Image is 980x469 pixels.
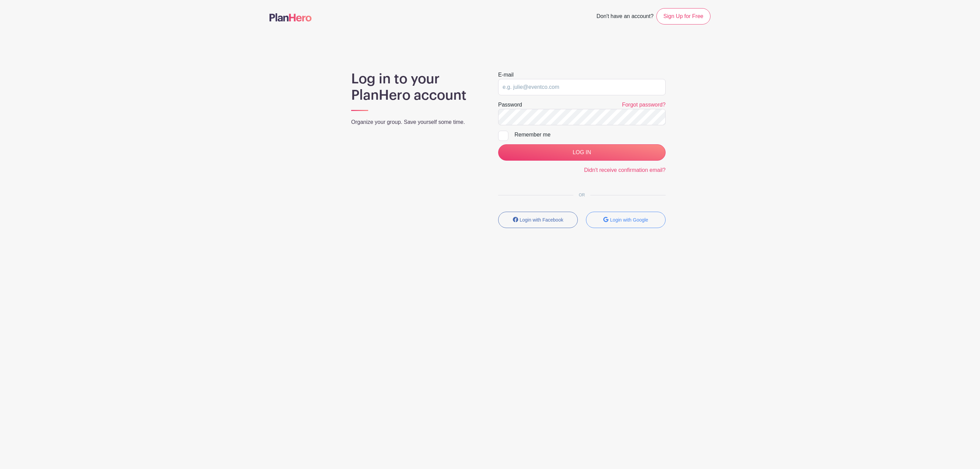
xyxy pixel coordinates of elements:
input: LOG IN [498,144,666,161]
label: Password [498,101,522,109]
button: Login with Facebook [498,212,578,228]
a: Didn't receive confirmation email? [584,167,666,173]
div: Remember me [514,131,666,139]
small: Login with Google [610,217,648,223]
small: Login with Facebook [520,217,563,223]
input: e.g. julie@eventco.com [498,79,666,95]
span: OR [573,193,590,197]
label: E-mail [498,71,513,79]
span: Don't have an account? [597,10,654,25]
p: Organize your group. Save yourself some time. [351,118,482,126]
h1: Log in to your PlanHero account [351,71,482,103]
a: Forgot password? [622,102,666,108]
a: Sign Up for Free [656,8,710,25]
button: Login with Google [586,212,666,228]
img: logo-507f7623f17ff9eddc593b1ce0a138ce2505c220e1c5a4e2b4648c50719b7d32.svg [269,13,312,21]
